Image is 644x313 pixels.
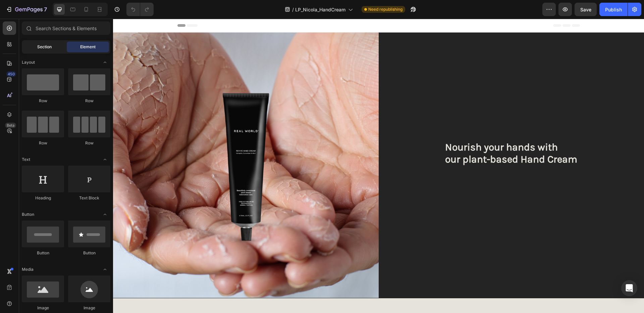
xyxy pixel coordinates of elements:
div: Text Block [68,195,110,201]
span: Media [22,266,34,272]
h2: Nourish your hands with our plant-based Hand Cream [331,122,465,171]
span: / [292,6,294,13]
div: Row [68,140,110,146]
button: 7 [3,3,50,16]
div: Button [22,250,64,256]
span: Toggle open [100,264,110,275]
span: LP_Nicola_HandCream [295,6,345,13]
div: Row [22,140,64,146]
input: Search Sections & Elements [22,21,110,35]
div: 450 [6,71,16,77]
div: Heading [22,195,64,201]
span: Toggle open [100,209,110,220]
span: Section [37,44,52,50]
span: Layout [22,59,35,65]
div: Publish [605,6,622,13]
button: Save [575,3,597,16]
span: Text [22,156,30,163]
span: Save [580,7,591,12]
span: Toggle open [100,57,110,68]
div: Image [22,305,64,311]
div: Open Intercom Messenger [621,280,637,296]
div: Row [22,98,64,104]
p: 7 [44,5,47,13]
span: Element [80,44,96,50]
span: Need republishing [368,6,402,12]
div: Image [68,305,110,311]
div: Undo/Redo [126,3,154,16]
button: Publish [599,3,628,16]
div: Button [68,250,110,256]
div: Row [68,98,110,104]
span: Toggle open [100,154,110,165]
iframe: Design area [113,19,644,313]
div: Beta [5,123,16,128]
span: Button [22,211,34,217]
